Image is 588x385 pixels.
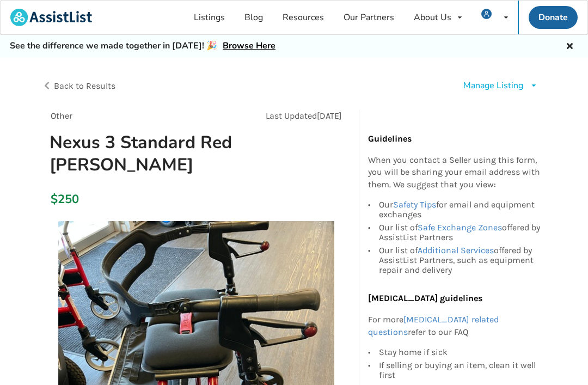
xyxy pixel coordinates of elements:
[334,1,404,34] a: Our Partners
[54,81,115,91] span: Back to Results
[379,221,541,244] div: Our list of offered by AssistList Partners
[51,192,52,207] div: $250
[184,1,235,34] a: Listings
[10,9,92,26] img: assistlist-logo
[418,222,502,233] a: Safe Exchange Zones
[418,245,494,255] a: Additional Services
[10,40,275,52] h5: See the difference we made together in [DATE]! 🎉
[481,9,492,19] img: user icon
[368,154,541,192] p: When you contact a Seller using this form, you will be sharing your email address with them. We s...
[51,111,72,121] span: Other
[368,314,499,337] a: [MEDICAL_DATA] related questions
[463,80,523,92] div: Manage Listing
[368,133,412,144] b: Guidelines
[379,244,541,275] div: Our list of offered by AssistList Partners, such as equipment repair and delivery
[266,111,317,121] span: Last Updated
[41,131,253,176] h1: Nexus 3 Standard Red [PERSON_NAME]
[317,111,342,121] span: [DATE]
[223,40,275,52] a: Browse Here
[393,199,436,210] a: Safety Tips
[368,314,541,339] p: For more refer to our FAQ
[529,6,578,29] a: Donate
[379,359,541,382] div: If selling or buying an item, clean it well first
[414,13,451,22] div: About Us
[235,1,273,34] a: Blog
[273,1,334,34] a: Resources
[368,293,482,303] b: [MEDICAL_DATA] guidelines
[379,347,541,359] div: Stay home if sick
[379,200,541,221] div: Our for email and equipment exchanges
